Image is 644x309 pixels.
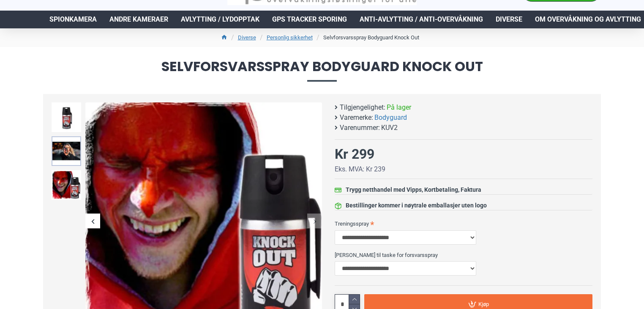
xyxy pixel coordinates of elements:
label: Treningsspray [335,217,592,230]
a: Spionkamera [43,11,103,28]
b: Tilgjengelighet: [340,102,385,113]
div: Previous slide [85,214,100,229]
b: Varemerke: [340,113,373,123]
a: Andre kameraer [103,11,175,28]
a: GPS Tracker Sporing [266,11,353,28]
span: Om overvåkning og avlytting [535,14,641,25]
label: [PERSON_NAME] til taske for forsvarsspray [335,248,592,262]
img: Forsvarsspray - Lovlig Pepperspray - SpyGadgets.no [52,102,81,132]
img: Forsvarsspray - Lovlig Pepperspray - SpyGadgets.no [52,170,81,200]
span: På lager [387,102,411,113]
img: Forsvarsspray - Lovlig Pepperspray - SpyGadgets.no [52,136,81,166]
a: Diverse [489,11,529,28]
div: Bestillinger kommer i nøytrale emballasjer uten logo [346,201,487,210]
div: Kr 299 [335,144,374,164]
a: Anti-avlytting / Anti-overvåkning [353,11,489,28]
a: Diverse [238,33,256,42]
span: Diverse [496,14,522,25]
a: Avlytting / Lydopptak [175,11,266,28]
span: GPS Tracker Sporing [272,14,347,25]
div: Trygg netthandel med Vipps, Kortbetaling, Faktura [346,185,481,194]
span: Avlytting / Lydopptak [181,14,259,25]
b: Varenummer: [340,123,380,133]
a: Personlig sikkerhet [267,33,313,42]
span: KUV2 [381,123,398,133]
span: Anti-avlytting / Anti-overvåkning [360,14,483,25]
div: Next slide [307,214,322,229]
span: Andre kameraer [109,14,168,25]
span: Spionkamera [49,14,97,25]
a: Bodyguard [374,113,407,123]
span: Selvforsvarsspray Bodyguard Knock Out [43,60,601,81]
span: Kjøp [478,301,489,307]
